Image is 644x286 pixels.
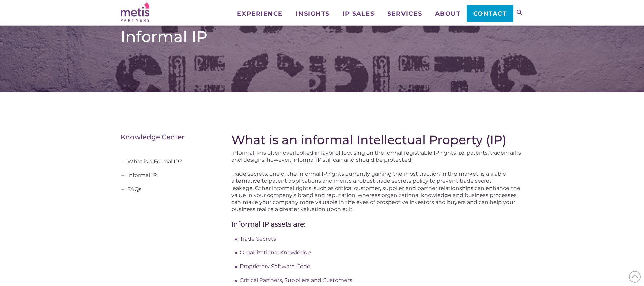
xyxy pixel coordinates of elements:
[629,271,641,283] span: Back to Top
[435,11,461,17] span: About
[240,263,310,270] a: Proprietary Software Code
[121,2,149,22] img: Metis Partners
[121,182,211,196] a: FAQs
[467,5,513,22] a: Contact
[342,11,374,17] span: IP Sales
[231,133,523,147] h2: What is an informal Intellectual Property (IP)
[240,236,276,242] a: Trade Secrets
[121,169,211,182] a: Informal IP
[121,27,523,46] h1: Informal IP
[121,155,211,169] a: What is a Formal IP?
[240,249,311,256] a: Organizational Knowledge
[121,133,184,141] a: Knowledge Center
[119,155,127,169] span: +
[237,11,283,17] span: Experience
[231,150,521,163] span: Informal IP is often overlooked in favor of focusing on the formal registrable IP rights, i.e. pa...
[296,11,329,17] span: Insights
[473,11,507,17] span: Contact
[240,277,352,283] a: Critical Partners, Suppliers and Customers
[231,220,306,228] span: Informal IP assets are:
[387,11,422,17] span: Services
[231,171,520,212] span: Trade secrets, one of the informal IP rights currently gaining the most traction in the market, i...
[119,169,127,182] span: +
[119,183,127,196] span: +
